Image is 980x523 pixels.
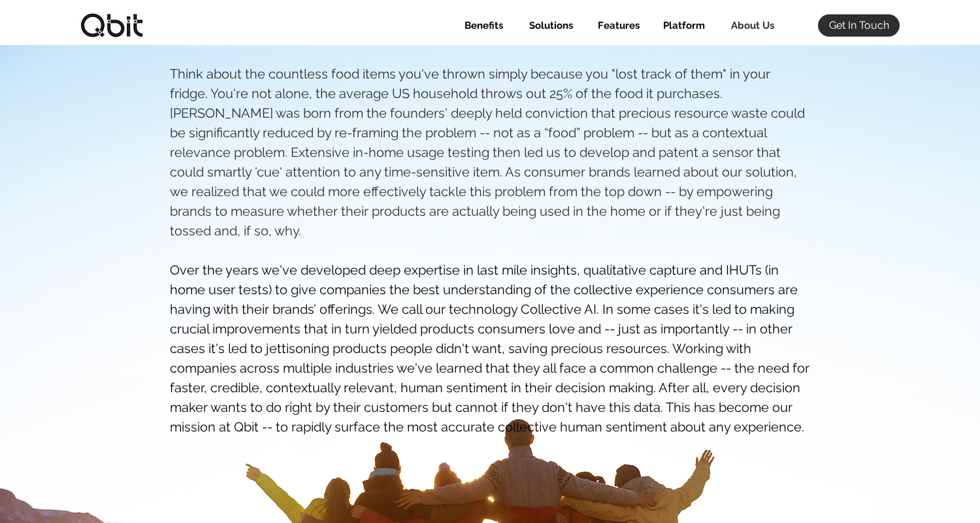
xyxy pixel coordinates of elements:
[649,14,715,37] div: Platform
[170,262,809,435] span: Over the years we've developed deep expertise in last mile insights, qualitative capture and IHUT...
[449,14,513,37] a: Benefits
[523,14,580,37] p: Solutions
[657,14,711,37] p: Platform
[170,66,805,239] span: Think about the countless food items you've thrown simply because you "lost track of them" in you...
[458,14,510,37] p: Benefits
[513,14,583,37] div: Solutions
[583,14,649,37] div: Features
[449,14,784,37] nav: Site
[591,14,646,37] p: Features
[715,14,784,37] a: About Us
[725,14,781,37] p: About Us
[829,18,889,33] span: Get In Touch
[818,14,900,37] a: Get In Touch
[79,13,144,38] img: qbitlogo-border.jpg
